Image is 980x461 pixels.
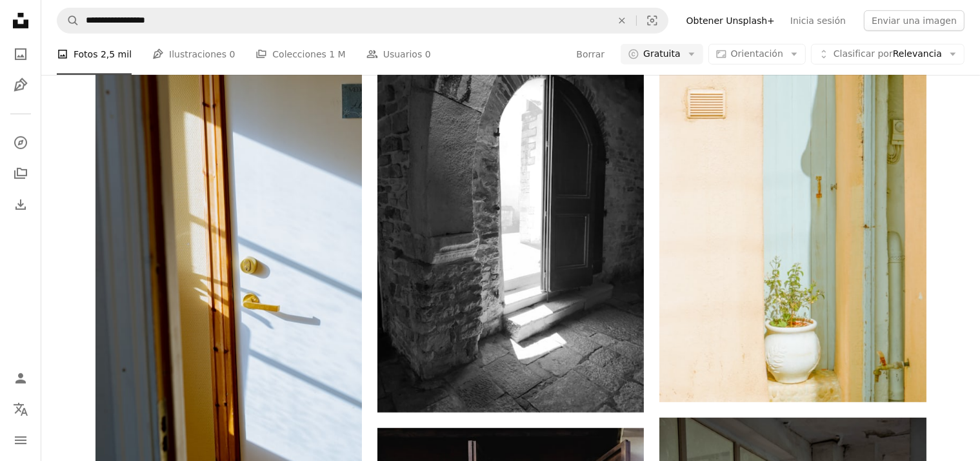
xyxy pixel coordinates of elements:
a: Colecciones 1 M [255,34,345,75]
button: Gratuita [621,44,703,65]
span: 0 [425,47,431,61]
button: Enviar una imagen [864,10,965,31]
span: Orientación [731,48,783,59]
button: Búsqueda visual [637,8,668,33]
form: Encuentra imágenes en todo el sitio [57,8,668,34]
img: Planta verde con jarrón de cerámica al lado de la puerta de madera blanca [659,2,926,402]
button: Menú [8,427,34,453]
span: 1 M [329,47,345,61]
button: Clasificar porRelevancia [811,44,965,65]
a: Planta verde con jarrón de cerámica al lado de la puerta de madera blanca [659,196,926,208]
a: Una puerta en un edificio de piedra [377,228,644,240]
img: Una puerta en un edificio de piedra [377,56,644,412]
a: Ilustraciones [8,72,34,98]
a: Un par de tijeras sentadas encima de una puerta [95,243,362,255]
span: Gratuita [643,48,681,61]
button: Buscar en Unsplash [57,8,79,33]
a: Usuarios 0 [366,34,431,75]
button: Borrar [608,8,636,33]
button: Orientación [708,44,806,65]
button: Idioma [8,396,34,422]
button: Borrar [575,44,605,65]
a: Historial de descargas [8,192,34,218]
span: Relevancia [834,48,942,61]
a: Obtener Unsplash+ [679,10,783,31]
a: Inicia sesión [783,10,854,31]
a: Inicio — Unsplash [8,8,34,36]
a: Iniciar sesión / Registrarse [8,365,34,391]
a: Colecciones [8,161,34,187]
a: Explorar [8,130,34,156]
a: Ilustraciones 0 [152,34,235,75]
a: Fotos [8,41,34,67]
span: 0 [229,47,235,61]
span: Clasificar por [834,48,893,59]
